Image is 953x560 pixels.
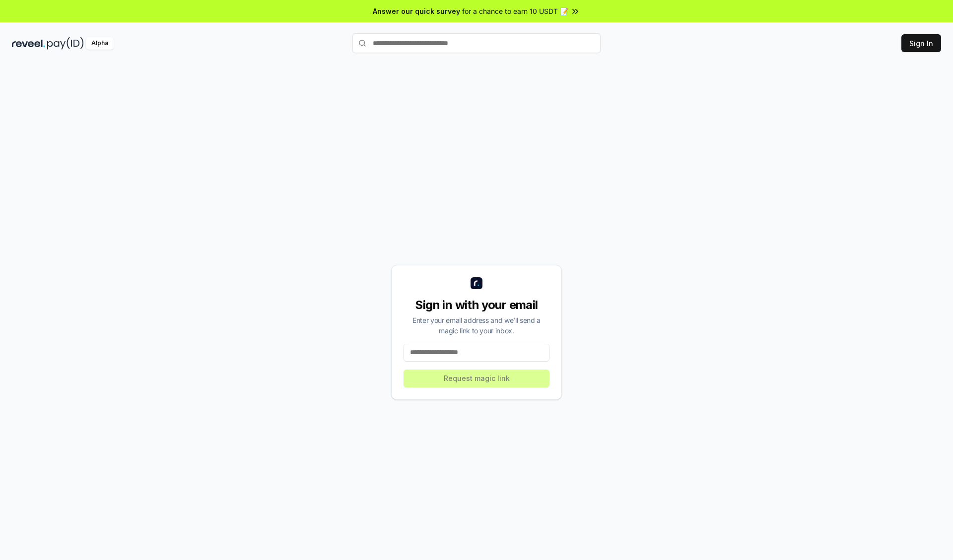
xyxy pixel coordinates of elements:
button: Sign In [901,34,941,52]
div: Enter your email address and we’ll send a magic link to your inbox. [404,315,549,336]
span: for a chance to earn 10 USDT 📝 [462,6,568,16]
div: Alpha [86,37,114,50]
img: reveel_dark [12,37,45,50]
div: Sign in with your email [404,297,549,313]
img: pay_id [47,37,84,50]
span: Answer our quick survey [373,6,460,16]
img: logo_small [471,277,482,289]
